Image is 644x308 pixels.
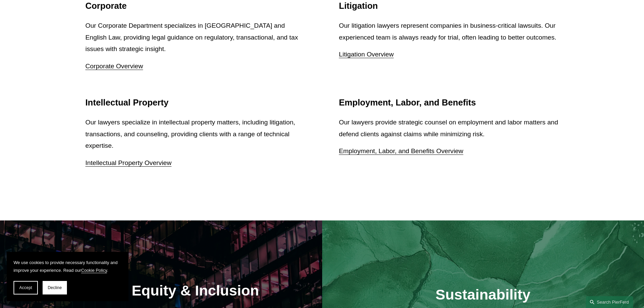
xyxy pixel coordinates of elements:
span: Decline [48,285,62,290]
h2: Employment, Labor, and Benefits [339,97,559,108]
a: Search this site [586,296,633,308]
button: Accept [14,281,38,294]
a: Corporate Overview [86,63,143,70]
a: Litigation Overview [339,51,394,58]
h2: Sustainability [341,286,625,303]
a: Cookie Policy [81,268,107,273]
h2: Corporate [86,1,305,11]
p: We use cookies to provide necessary functionality and improve your experience. Read our . [14,259,122,274]
span: Accept [19,285,32,290]
p: Our Corporate Department specializes in [GEOGRAPHIC_DATA] and English Law, providing legal guidan... [86,20,305,55]
p: Our litigation lawyers represent companies in business-critical lawsuits. Our experienced team is... [339,20,559,43]
a: Intellectual Property Overview [86,159,172,166]
p: Our lawyers provide strategic counsel on employment and labor matters and defend clients against ... [339,117,559,140]
a: Employment, Labor, and Benefits Overview [339,147,463,155]
h2: Litigation [339,1,559,11]
h2: Intellectual Property [86,97,305,108]
h2: Diversity, Equity & Inclusion [19,282,303,299]
button: Decline [43,281,67,294]
p: Our lawyers specialize in intellectual property matters, including litigation, transactions, and ... [86,117,305,152]
section: Cookie banner [7,252,128,301]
